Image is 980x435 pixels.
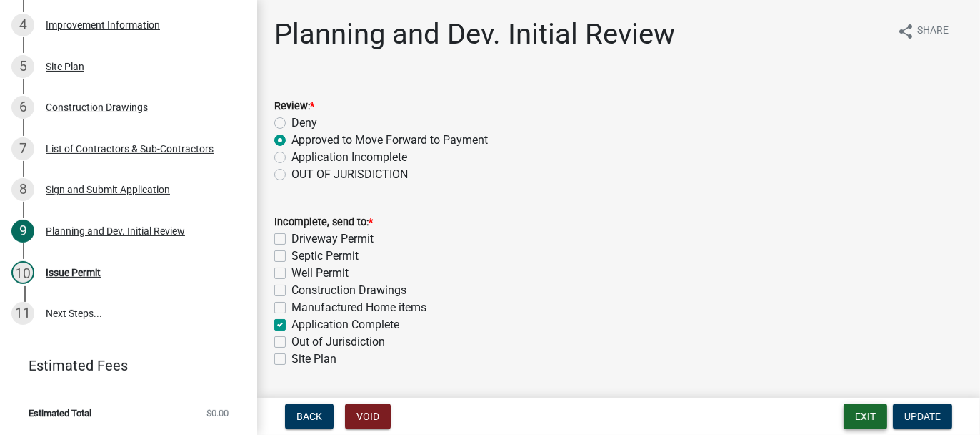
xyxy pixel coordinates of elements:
label: Review: [274,102,314,112]
div: Sign and Submit Application [46,185,170,195]
span: Update [904,411,941,422]
label: Manufactured Home items [291,299,426,316]
label: Construction Drawings [291,282,406,299]
label: Approved to Move Forward to Payment [291,132,488,149]
label: Out of Jurisdiction [291,333,385,351]
span: $0.00 [206,409,229,418]
div: Improvement Information [46,20,160,30]
label: Driveway Permit [291,230,374,248]
div: List of Contractors & Sub-Contractors [46,144,214,154]
div: 7 [11,137,34,160]
button: Back [285,404,334,429]
label: Septic Permit [291,248,359,265]
label: Application Complete [291,316,399,333]
button: Void [345,404,391,429]
button: Exit [844,404,887,429]
h1: Planning and Dev. Initial Review [274,17,675,52]
span: Share [917,23,949,40]
div: 4 [11,14,34,36]
div: 10 [11,261,34,284]
button: shareShare [886,17,960,45]
label: Application Incomplete [291,149,407,166]
div: Planning and Dev. Initial Review [46,226,185,236]
label: OUT OF JURISDICTION [291,166,408,183]
label: Well Permit [291,265,349,282]
a: Estimated Fees [11,351,234,380]
div: 8 [11,178,34,201]
label: Incomplete, send to: [274,217,373,228]
div: Construction Drawings [46,102,148,112]
div: 9 [11,220,34,243]
label: Site Plan [291,351,336,368]
i: share [897,23,914,40]
span: Back [296,411,322,422]
span: Estimated Total [29,409,91,418]
div: Issue Permit [46,268,101,278]
div: 11 [11,302,34,325]
div: 5 [11,55,34,78]
div: Site Plan [46,62,84,72]
label: Deny [291,114,317,132]
button: Update [893,404,952,429]
div: 6 [11,96,34,119]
